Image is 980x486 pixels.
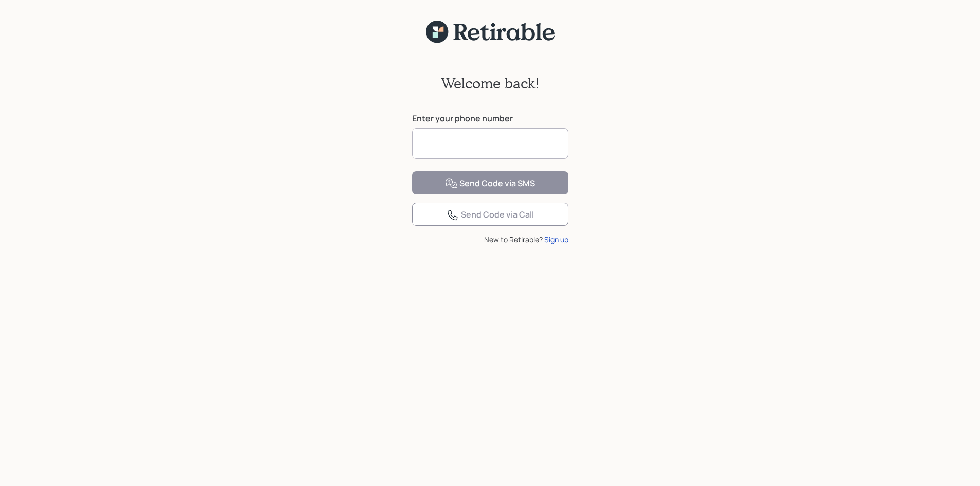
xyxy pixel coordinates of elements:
div: New to Retirable? [412,234,568,245]
div: Sign up [544,234,568,245]
div: Send Code via SMS [445,177,535,190]
label: Enter your phone number [412,113,568,124]
button: Send Code via SMS [412,171,568,194]
button: Send Code via Call [412,203,568,226]
div: Send Code via Call [447,209,534,221]
h2: Welcome back! [441,75,540,92]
